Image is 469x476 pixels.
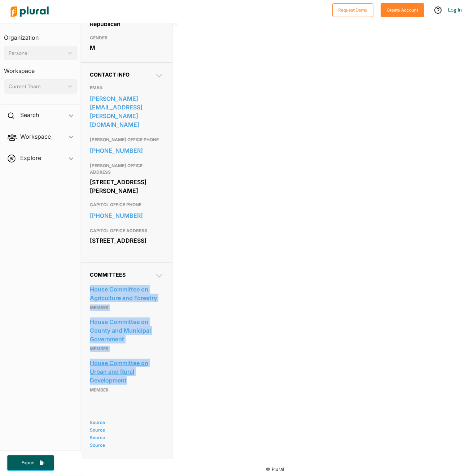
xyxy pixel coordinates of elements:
[90,161,163,177] h3: [PERSON_NAME] OFFICE ADDRESS
[90,177,163,196] div: [STREET_ADDRESS][PERSON_NAME]
[90,93,163,130] a: [PERSON_NAME][EMAIL_ADDRESS][PERSON_NAME][DOMAIN_NAME]
[448,7,462,13] a: Log In
[90,34,163,42] h3: GENDER
[90,235,163,246] div: [STREET_ADDRESS]
[4,60,77,76] h3: Workspace
[90,145,163,156] a: [PHONE_NUMBER]
[90,442,161,448] a: Source
[90,72,130,78] span: Contact Info
[90,427,161,433] a: Source
[266,467,284,472] small: © Plural
[90,435,161,440] a: Source
[17,460,40,466] span: Export
[90,303,163,312] p: Member
[90,316,163,345] a: House Committee on County and Municipal Government
[381,6,424,13] a: Create Account
[9,83,65,90] div: Current Team
[332,3,373,17] button: Request Demo
[332,6,373,13] a: Request Demo
[381,3,424,17] button: Create Account
[20,111,39,119] h2: Search
[90,284,163,303] a: House Committee on Agriculture and Forestry
[90,200,163,209] h3: CAPITOL OFFICE PHONE
[90,83,163,92] h3: EMAIL
[90,135,163,144] h3: [PERSON_NAME] OFFICE PHONE
[90,272,126,278] span: Committees
[9,49,65,57] div: Personal
[4,27,77,43] h3: Organization
[90,226,163,235] h3: CAPITOL OFFICE ADDRESS
[7,455,54,471] button: Export
[90,386,163,394] p: Member
[90,210,163,221] a: [PHONE_NUMBER]
[90,420,161,425] a: Source
[90,345,163,353] p: Member
[90,358,163,386] a: House Committee on Urban and Rural Development
[90,42,163,53] div: M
